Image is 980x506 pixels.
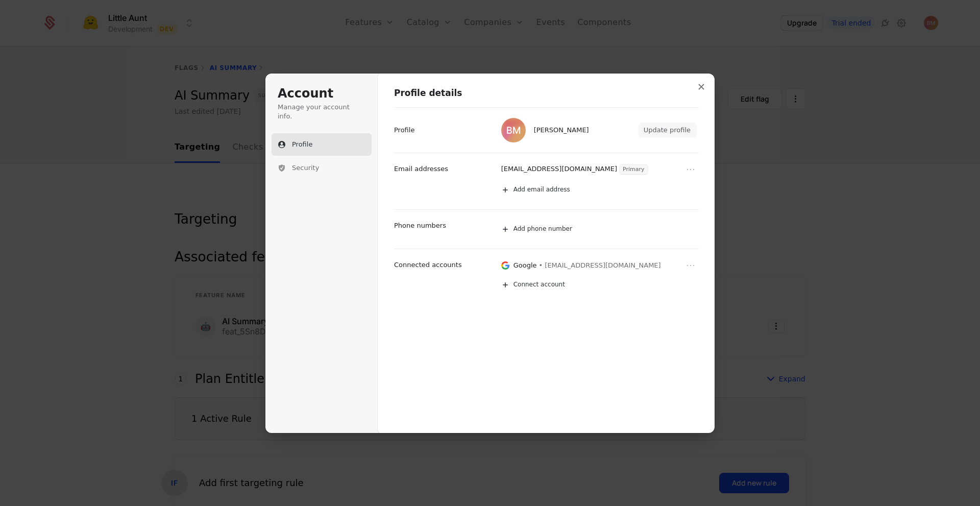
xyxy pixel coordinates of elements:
[292,140,312,149] span: Profile
[539,261,661,270] span: • [EMAIL_ADDRESS][DOMAIN_NAME]
[501,261,509,270] img: Google
[278,103,365,121] p: Manage your account info.
[496,274,699,296] button: Connect account
[639,123,697,138] button: Update profile
[684,163,697,176] button: Open menu
[501,164,617,175] p: [EMAIL_ADDRESS][DOMAIN_NAME]
[692,78,710,96] button: Close modal
[394,87,699,100] h1: Profile details
[292,163,319,173] span: Security
[501,118,526,142] img: Beom Mee
[534,126,589,135] span: [PERSON_NAME]
[684,259,697,272] button: Open menu
[394,260,462,270] p: Connected accounts
[278,86,365,102] h1: Account
[394,126,414,135] p: Profile
[394,164,448,174] p: Email addresses
[620,165,648,174] span: Primary
[272,133,372,156] button: Profile
[513,186,570,194] span: Add email address
[394,221,446,230] p: Phone numbers
[513,281,565,289] span: Connect account
[513,225,572,233] span: Add phone number
[496,179,710,201] button: Add email address
[496,218,710,240] button: Add phone number
[513,261,537,270] p: Google
[272,157,372,179] button: Security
